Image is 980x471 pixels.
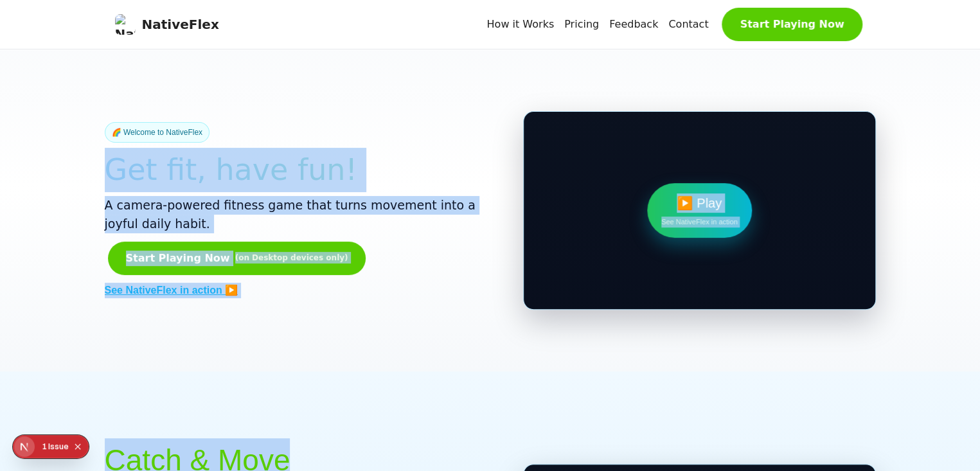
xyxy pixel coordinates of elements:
span: See NativeFlex in action [661,217,738,227]
a: Feedback [609,17,658,32]
div: 🌈 Welcome to NativeFlex [105,122,210,143]
a: See NativeFlex in action ▶️ [105,283,238,298]
p: A camera-powered fitness game that turns movement into a joyful daily habit. [105,196,492,233]
button: Start Playing Now [722,8,862,41]
button: Start Playing Now [108,242,366,275]
div: Play video [524,112,875,309]
a: Contact [668,17,708,32]
a: Pricing [564,17,599,32]
img: NativeFlex logo [115,14,136,35]
span: Start Playing Now [126,251,230,266]
button: ▶️ PlaySee NativeFlex in action [647,183,752,238]
h1: Get fit, have fun! [105,148,492,192]
span: (on Desktop devices only) [235,252,348,263]
span: NativeFlex [142,15,219,34]
a: How it Works [486,17,554,32]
